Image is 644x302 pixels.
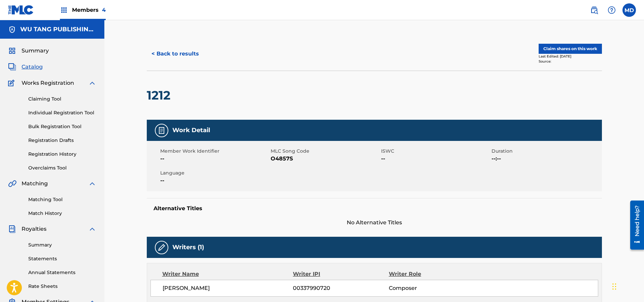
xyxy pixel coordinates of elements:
[8,47,16,55] img: Summary
[22,79,74,87] span: Works Registration
[293,270,389,278] div: Writer IPI
[8,5,34,15] img: MLC Logo
[8,26,16,34] img: Accounts
[88,79,96,87] img: expand
[539,54,602,59] div: Last Edited: [DATE]
[587,3,601,17] a: Public Search
[154,205,595,212] h5: Alternative Titles
[381,155,490,163] span: --
[158,243,166,252] img: Writers
[28,123,96,130] a: Bulk Registration Tool
[8,47,49,55] a: SummarySummary
[28,210,96,217] a: Match History
[160,169,269,177] span: Language
[608,6,616,14] img: help
[172,243,204,251] h5: Writers (1)
[610,270,644,302] iframe: Chat Widget
[88,180,96,188] img: expand
[8,63,43,71] a: CatalogCatalog
[22,47,49,55] span: Summary
[8,225,16,233] img: Royalties
[22,180,48,188] span: Matching
[28,196,96,203] a: Matching Tool
[88,225,96,233] img: expand
[389,284,476,292] span: Composer
[22,225,46,233] span: Royalties
[72,6,106,14] span: Members
[172,126,210,134] h5: Work Detail
[539,44,602,54] button: Claim shares on this work
[160,177,269,185] span: --
[381,148,490,155] span: ISWC
[8,180,16,188] img: Matching
[28,241,96,249] a: Summary
[28,269,96,276] a: Annual Statements
[147,88,174,103] h2: 1212
[539,59,602,64] div: Source:
[28,164,96,172] a: Overclaims Tool
[590,6,598,14] img: search
[158,126,166,135] img: Work Detail
[28,96,96,103] a: Claiming Tool
[612,276,616,297] div: Drag
[22,63,43,71] span: Catalog
[28,255,96,262] a: Statements
[622,3,636,17] div: User Menu
[492,148,600,155] span: Duration
[163,284,293,292] span: [PERSON_NAME]
[8,79,17,87] img: Works Registration
[492,155,600,163] span: --:--
[389,270,476,278] div: Writer Role
[28,151,96,158] a: Registration History
[28,137,96,144] a: Registration Drafts
[28,109,96,116] a: Individual Registration Tool
[160,155,269,163] span: --
[60,6,68,14] img: Top Rightsholders
[605,3,618,17] div: Help
[8,63,16,71] img: Catalog
[293,284,388,292] span: 00337990720
[147,45,204,62] button: < Back to results
[162,270,293,278] div: Writer Name
[625,198,644,252] iframe: Resource Center
[20,26,96,33] h5: WU TANG PUBLISHING INC
[271,155,379,163] span: O4857S
[160,148,269,155] span: Member Work Identifier
[271,148,379,155] span: MLC Song Code
[147,219,602,227] span: No Alternative Titles
[102,7,106,13] span: 4
[28,283,96,290] a: Rate Sheets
